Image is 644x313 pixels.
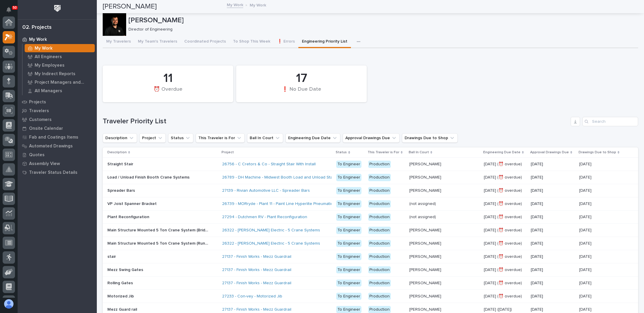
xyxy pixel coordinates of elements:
[29,126,63,131] p: Onsite Calendar
[29,170,77,175] p: Traveler Status Details
[103,171,638,184] tr: Load / Unload Finish Booth Crane SystemsLoad / Unload Finish Booth Crane Systems 26789 - DH Machi...
[579,266,593,272] p: [DATE]
[129,16,636,25] p: [PERSON_NAME]
[22,24,52,31] div: 02. Projects
[247,133,283,143] button: Ball In Court
[7,7,15,16] div: Notifications50
[250,1,266,8] p: My Work
[29,37,47,42] p: My Work
[484,174,523,180] p: [DATE] (⏰ overdue)
[368,227,391,234] div: Production
[103,263,638,277] tr: Mezz Swing GatesMezz Swing Gates 27137 - Finish Works - Mezz Guardrail To EngineerProduction[PERS...
[35,80,92,85] p: Project Managers and Engineers
[484,227,523,233] p: [DATE] (⏰ overdue)
[139,133,166,143] button: Project
[483,149,520,156] p: Engineering Due Date
[23,87,97,95] a: All Managers
[336,174,361,181] div: To Engineer
[579,253,593,259] p: [DATE]
[368,253,391,260] div: Production
[18,97,97,106] a: Projects
[484,200,523,206] p: [DATE] (⏰ overdue)
[107,293,135,299] p: Motorized Jib
[246,86,357,99] div: ❗ No Due Date
[181,36,229,48] button: Coordinated Projects
[107,253,117,259] p: stair
[336,293,361,300] div: To Engineer
[222,307,291,312] a: 27137 - Finish Works - Mezz Guardrail
[484,240,523,246] p: [DATE] (⏰ overdue)
[103,277,638,290] tr: Rolling GatesRolling Gates 27137 - Finish Works - Mezz Guardrail To EngineerProduction[PERSON_NAM...
[222,294,282,299] a: 27233 - Con-vey - Motorized Jib
[484,306,513,312] p: [DATE] ([DATE])
[113,71,223,86] div: 11
[103,224,638,237] tr: Main Structure Mounted 5 Ton Crane System (Bridges (x4))Main Structure Mounted 5 Ton Crane System...
[579,306,593,312] p: [DATE]
[103,250,638,263] tr: stairstair 27137 - Finish Works - Mezz Guardrail To EngineerProduction[PERSON_NAME][PERSON_NAME] ...
[103,117,568,126] h1: Traveler Priority List
[336,200,361,208] div: To Engineer
[298,36,351,48] button: Engineering Priority List
[579,174,593,180] p: [DATE]
[579,227,593,233] p: [DATE]
[368,240,391,247] div: Production
[222,254,291,259] a: 27137 - Finish Works - Mezz Guardrail
[409,227,442,233] p: [PERSON_NAME]
[103,211,638,224] tr: Plant ReconfigurationPlant Reconfiguration 27294 - Dutchmen RV - Plant Reconfiguration To Enginee...
[368,149,399,156] p: This Traveler is For
[409,266,442,272] p: [PERSON_NAME]
[368,213,391,221] div: Production
[531,175,574,180] p: [DATE]
[35,63,65,68] p: My Employees
[336,213,361,221] div: To Engineer
[484,266,523,272] p: [DATE] (⏰ overdue)
[368,280,391,287] div: Production
[29,100,46,105] p: Projects
[229,36,274,48] button: To Shop This Week
[107,280,134,286] p: Rolling Gates
[531,162,574,167] p: [DATE]
[18,133,97,142] a: Fab and Coatings Items
[222,267,291,272] a: 27137 - Finish Works - Mezz Guardrail
[409,306,442,312] p: [PERSON_NAME]
[222,241,320,246] a: 26322 - [PERSON_NAME] Electric - 5 Crane Systems
[107,227,211,233] p: Main Structure Mounted 5 Ton Crane System (Bridges (x4))
[3,4,15,16] button: Notifications
[35,46,53,51] p: My Work
[531,201,574,206] p: [DATE]
[409,293,442,299] p: [PERSON_NAME]
[579,240,593,246] p: [DATE]
[23,44,97,52] a: My Work
[29,135,78,140] p: Fab and Coatings Items
[531,294,574,299] p: [DATE]
[402,133,458,143] button: Drawings Due to Shop
[35,88,62,94] p: All Managers
[134,36,181,48] button: My Team's Travelers
[107,213,151,220] p: Plant Reconfiguration
[103,290,638,303] tr: Motorized JibMotorized Jib 27233 - Con-vey - Motorized Jib To EngineerProduction[PERSON_NAME][PER...
[18,142,97,150] a: Automated Drawings
[103,158,638,171] tr: Straight StairStraight Stair 26756 - C Cretors & Co - Straight Stair With Install To EngineerProd...
[531,241,574,246] p: [DATE]
[409,161,442,167] p: [PERSON_NAME]
[484,293,523,299] p: [DATE] (⏰ overdue)
[222,175,340,180] a: 26789 - DH Machine - Midwest Booth Load and Unload Station
[343,133,400,143] button: Approval Drawings Due
[222,188,310,193] a: 27139 - Rivian Automotive LLC - Spreader Bars
[484,161,523,167] p: [DATE] (⏰ overdue)
[18,150,97,159] a: Quotes
[18,124,97,133] a: Onsite Calendar
[579,187,593,193] p: [DATE]
[107,174,191,180] p: Load / Unload Finish Booth Crane Systems
[107,240,211,246] p: Main Structure Mounted 5 Ton Crane System (Runways)
[3,298,15,310] button: users-avatar
[530,149,569,156] p: Approval Drawings Due
[409,187,442,193] p: [PERSON_NAME]
[222,149,234,156] p: Project
[107,161,134,167] p: Straight Stair
[531,307,574,312] p: [DATE]
[23,70,97,78] a: My Indirect Reports
[222,281,291,286] a: 27137 - Finish Works - Mezz Guardrail
[531,228,574,233] p: [DATE]
[107,266,144,272] p: Mezz Swing Gates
